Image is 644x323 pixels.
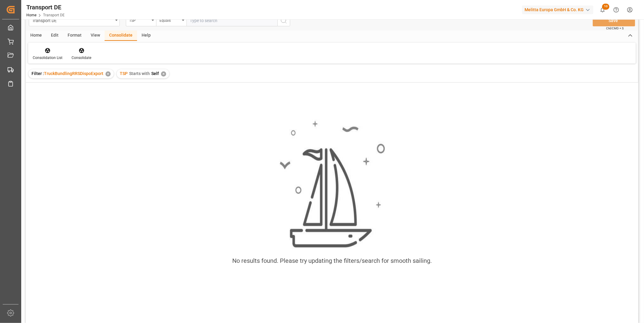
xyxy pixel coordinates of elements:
button: open menu [156,15,186,26]
span: TSP [120,71,128,76]
button: Save [593,15,635,26]
div: ✕ [161,71,166,77]
div: Edit [46,31,63,41]
div: Help [137,31,155,41]
span: TruckBundlingRRSDispoExport [44,71,103,76]
div: Consolidation List [33,55,62,60]
button: Help Center [609,3,623,17]
a: Home [26,13,36,17]
span: 10 [602,4,609,10]
div: Consolidate [105,31,137,41]
span: Self [151,71,159,76]
button: open menu [126,15,156,26]
div: View [86,31,105,41]
div: Melitta Europa GmbH & Co. KG [522,5,593,14]
span: Ctrl/CMD + S [606,26,624,31]
span: Starts with [129,71,150,76]
div: Consolidate [72,55,91,60]
img: smooth_sailing.jpeg [279,120,385,249]
div: Format [63,31,86,41]
button: Melitta Europa GmbH & Co. KG [522,4,596,15]
button: open menu [29,15,120,26]
button: show 10 new notifications [596,3,609,17]
div: Equals [159,16,180,23]
input: Type to search [186,15,277,26]
span: Filter : [32,71,44,76]
div: No results found. Please try updating the filters/search for smooth sailing. [232,256,432,265]
div: Home [26,31,46,41]
div: Transport DE [26,3,65,12]
div: TSP [129,16,150,23]
div: Transport DE [32,16,113,24]
button: search button [277,15,290,26]
div: ✕ [106,71,111,77]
